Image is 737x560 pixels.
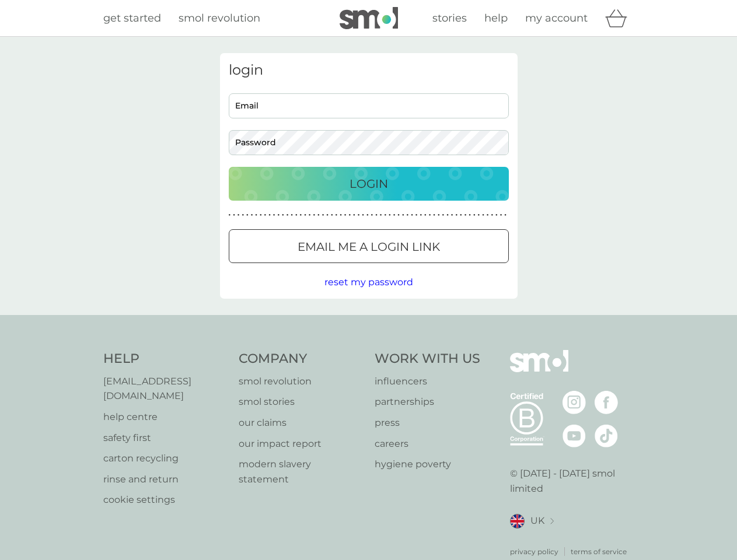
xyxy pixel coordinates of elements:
[469,212,471,218] p: ●
[322,212,324,218] p: ●
[460,212,462,218] p: ●
[482,212,484,218] p: ●
[273,212,275,218] p: ●
[277,212,280,218] p: ●
[397,212,400,218] p: ●
[242,212,244,218] p: ●
[229,212,231,218] p: ●
[510,546,558,557] p: privacy policy
[324,276,413,288] span: reset my password
[380,212,382,218] p: ●
[268,212,271,218] p: ●
[239,350,363,368] h4: Company
[264,212,267,218] p: ●
[402,212,404,218] p: ●
[500,212,502,218] p: ●
[103,350,228,368] h4: Help
[237,212,240,218] p: ●
[446,212,449,218] p: ●
[393,212,396,218] p: ●
[375,436,480,452] a: careers
[491,212,493,218] p: ●
[295,212,298,218] p: ●
[309,212,311,218] p: ●
[595,424,618,447] img: visit the smol Tiktok page
[375,394,480,409] a: partnerships
[455,212,457,218] p: ●
[239,457,363,487] a: modern slavery statement
[495,212,498,218] p: ●
[384,212,386,218] p: ●
[510,514,525,528] img: UK flag
[317,212,320,218] p: ●
[429,212,431,218] p: ●
[326,212,329,218] p: ●
[563,424,586,447] img: visit the smol Youtube page
[350,174,388,193] p: Login
[336,212,338,218] p: ●
[103,430,228,446] a: safety first
[487,212,489,218] p: ●
[420,212,422,218] p: ●
[233,212,235,218] p: ●
[366,212,369,218] p: ●
[525,12,588,24] span: my account
[103,374,228,404] a: [EMAIL_ADDRESS][DOMAIN_NAME]
[464,212,467,218] p: ●
[300,212,302,218] p: ●
[389,212,391,218] p: ●
[438,212,440,218] p: ●
[103,492,228,508] a: cookie settings
[251,212,253,218] p: ●
[304,212,306,218] p: ●
[229,229,509,263] button: Email me a login link
[229,62,509,79] h3: login
[605,6,634,30] div: basket
[282,212,284,218] p: ●
[407,212,409,218] p: ●
[525,10,588,27] a: my account
[375,415,480,430] a: press
[239,415,363,430] a: our claims
[571,546,627,557] a: terms of service
[103,12,161,24] span: get started
[451,212,453,218] p: ●
[229,167,509,201] button: Login
[246,212,249,218] p: ●
[239,436,363,452] a: our impact report
[362,212,364,218] p: ●
[473,212,476,218] p: ●
[239,394,363,409] a: smol stories
[375,457,480,472] a: hygiene poverty
[358,212,360,218] p: ●
[424,212,427,218] p: ●
[375,212,378,218] p: ●
[510,466,634,496] p: © [DATE] - [DATE] smol limited
[348,212,351,218] p: ●
[340,7,398,29] img: smol
[103,472,228,487] a: rinse and return
[353,212,355,218] p: ●
[103,451,228,466] a: carton recycling
[298,237,440,256] p: Email me a login link
[375,374,480,389] a: influencers
[563,391,586,414] img: visit the smol Instagram page
[595,391,618,414] img: visit the smol Facebook page
[103,10,161,27] a: get started
[550,518,554,524] img: select a new location
[415,212,418,218] p: ●
[371,212,373,218] p: ●
[344,212,347,218] p: ●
